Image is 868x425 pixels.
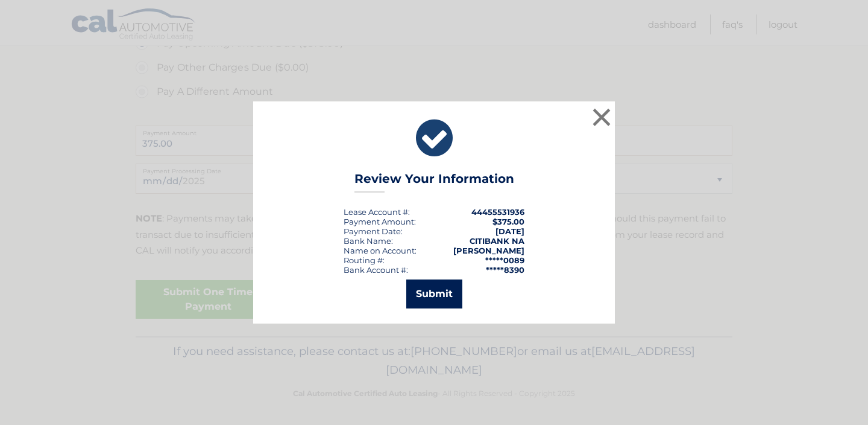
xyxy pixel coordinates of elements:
strong: CITIBANK NA [470,236,524,246]
button: × [590,105,614,129]
div: Routing #: [344,255,385,265]
div: Lease Account #: [344,207,410,217]
span: Payment Date [344,226,401,236]
strong: 44455531936 [471,207,524,217]
button: Submit [406,280,462,308]
div: Name on Account: [344,246,417,255]
div: Payment Amount: [344,217,416,226]
strong: [PERSON_NAME] [453,246,524,255]
div: Bank Account #: [344,265,408,275]
span: [DATE] [495,226,524,236]
span: $375.00 [492,217,524,226]
div: Bank Name: [344,236,393,246]
h3: Review Your Information [354,171,514,193]
div: : [344,226,403,236]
